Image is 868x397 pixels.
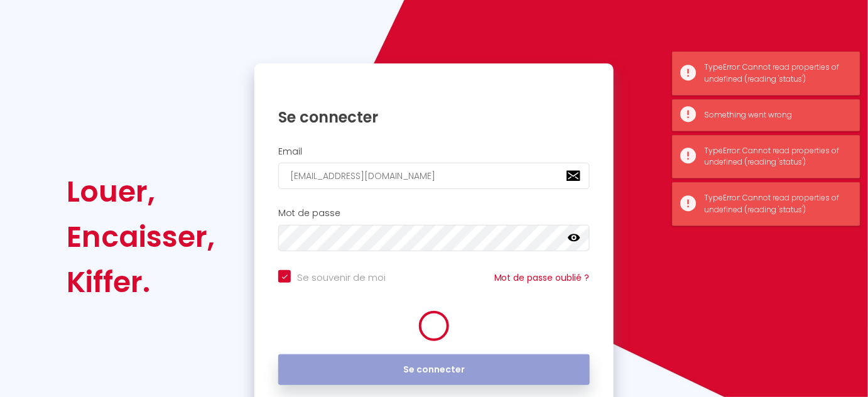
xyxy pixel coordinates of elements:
[67,259,215,305] div: Kiffer.
[704,192,847,216] div: TypeError: Cannot read properties of undefined (reading 'status')
[278,208,590,219] h2: Mot de passe
[67,169,215,214] div: Louer,
[278,146,590,157] h2: Email
[278,107,590,127] h1: Se connecter
[704,62,847,85] div: TypeError: Cannot read properties of undefined (reading 'status')
[704,145,847,169] div: TypeError: Cannot read properties of undefined (reading 'status')
[278,354,590,386] button: Se connecter
[704,109,847,121] div: Something went wrong
[10,5,48,43] button: Ouvrir le widget de chat LiveChat
[67,214,215,259] div: Encaisser,
[494,271,590,284] a: Mot de passe oublié ?
[278,163,590,189] input: Ton Email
